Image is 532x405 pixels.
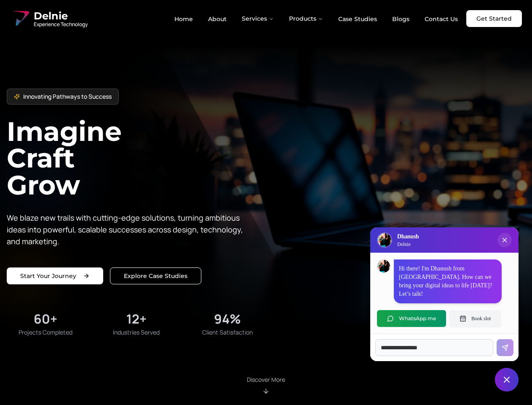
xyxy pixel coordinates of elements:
button: Close chat [495,368,519,391]
a: Delnie Logo Full [10,8,88,29]
h1: Imagine Craft Grow [7,118,266,198]
a: Case Studies [331,12,384,26]
p: Delnie [397,241,419,248]
a: Blogs [385,12,416,26]
button: Close chat popup [497,233,512,247]
span: Delnie [34,9,88,23]
button: WhatsApp me [377,310,446,327]
p: Discover More [247,375,285,384]
a: Start your project with us [7,267,103,284]
a: Explore our solutions [110,267,201,284]
button: Book slot [449,310,501,327]
p: We blaze new trails with cutting-edge solutions, turning ambitious ideas into powerful, scalable ... [7,212,249,247]
span: Experience Technology [34,21,88,28]
a: About [201,12,233,26]
span: Industries Served [113,328,160,337]
nav: Main [168,10,465,27]
a: Home [168,12,200,26]
div: 94% [214,311,241,327]
span: Client Satisfaction [202,328,253,337]
span: Innovating Pathways to Success [23,92,112,101]
img: Delnie Logo [378,233,391,247]
div: Scroll to About section [247,375,285,395]
img: Delnie Logo [10,8,30,29]
img: Dhanush [377,260,390,273]
button: Services [235,10,281,27]
button: Products [282,10,330,27]
a: Contact Us [418,12,465,26]
div: 60+ [34,311,57,327]
div: 12+ [126,311,147,327]
a: Get Started [466,10,522,27]
span: Projects Completed [19,328,72,337]
h3: Dhanush [397,232,419,241]
p: Hi there! I'm Dhanush from [GEOGRAPHIC_DATA]. How can we bring your digital ideas to life [DATE]?... [399,265,497,298]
